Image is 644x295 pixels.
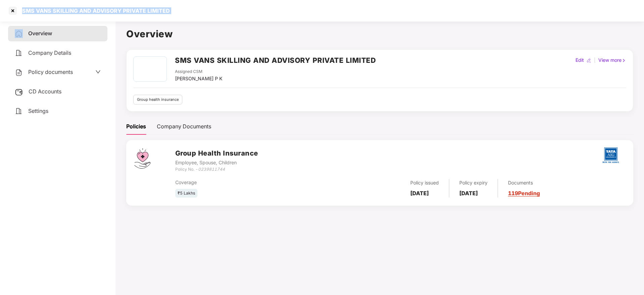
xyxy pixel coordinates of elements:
b: [DATE] [410,190,429,197]
b: [DATE] [459,190,478,197]
img: svg+xml;base64,PHN2ZyB4bWxucz0iaHR0cDovL3d3dy53My5vcmcvMjAwMC9zdmciIHdpZHRoPSIyNCIgaGVpZ2h0PSIyNC... [15,30,23,38]
div: ₹5 Lakhs [175,189,197,198]
span: CD Accounts [29,88,61,95]
div: Policy No. - [175,166,258,173]
div: Policy issued [410,179,439,186]
h1: Overview [126,27,633,41]
img: svg+xml;base64,PHN2ZyB3aWR0aD0iMjUiIGhlaWdodD0iMjQiIHZpZXdCb3g9IjAgMCAyNSAyNCIgZmlsbD0ibm9uZSIgeG... [15,88,23,96]
span: Overview [28,30,52,37]
div: View more [597,56,628,64]
i: 0239811744 [198,167,225,172]
div: SMS VANS SKILLING AND ADVISORY PRIVATE LIMITED [18,7,170,14]
span: down [95,69,101,75]
div: Policy expiry [459,179,488,186]
div: Documents [508,179,540,186]
div: Policies [126,122,146,131]
h3: Group Health Insurance [175,148,258,159]
div: Coverage [175,179,325,186]
span: Company Details [28,49,71,56]
div: Group health insurance [133,95,182,104]
img: tatag.png [599,143,623,167]
img: svg+xml;base64,PHN2ZyB4bWxucz0iaHR0cDovL3d3dy53My5vcmcvMjAwMC9zdmciIHdpZHRoPSIyNCIgaGVpZ2h0PSIyNC... [15,49,23,57]
span: Settings [28,108,48,114]
h2: SMS VANS SKILLING AND ADVISORY PRIVATE LIMITED [175,55,376,66]
div: [PERSON_NAME] P K [175,75,222,82]
img: svg+xml;base64,PHN2ZyB4bWxucz0iaHR0cDovL3d3dy53My5vcmcvMjAwMC9zdmciIHdpZHRoPSIyNCIgaGVpZ2h0PSIyNC... [15,69,23,77]
img: editIcon [587,58,591,63]
div: Assigned CSM [175,69,222,75]
div: Employee, Spouse, Children [175,159,258,166]
img: svg+xml;base64,PHN2ZyB4bWxucz0iaHR0cDovL3d3dy53My5vcmcvMjAwMC9zdmciIHdpZHRoPSI0Ny43MTQiIGhlaWdodD... [134,148,150,169]
a: 119 Pending [508,190,540,197]
div: Company Documents [157,122,211,131]
div: Edit [574,56,585,64]
div: | [593,56,597,64]
span: Policy documents [28,69,73,75]
img: svg+xml;base64,PHN2ZyB4bWxucz0iaHR0cDovL3d3dy53My5vcmcvMjAwMC9zdmciIHdpZHRoPSIyNCIgaGVpZ2h0PSIyNC... [15,107,23,115]
img: rightIcon [622,58,626,63]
